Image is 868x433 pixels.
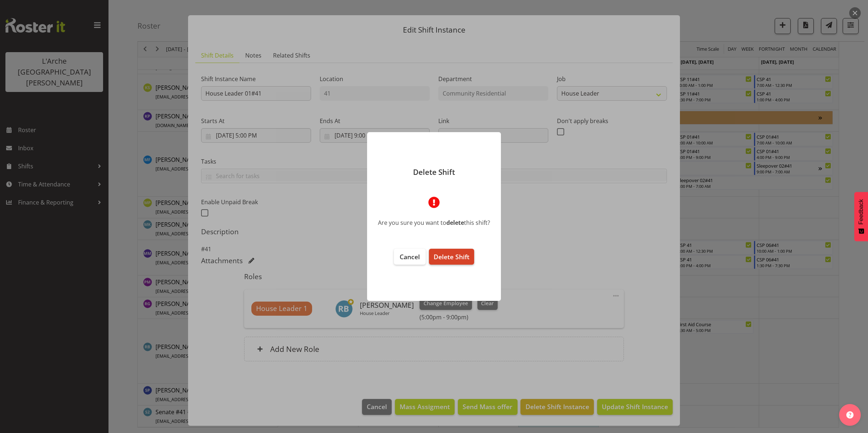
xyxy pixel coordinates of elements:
p: Delete Shift [374,168,494,176]
span: Cancel [400,252,420,261]
div: Are you sure you want to this shift? [378,218,490,227]
button: Feedback - Show survey [854,192,868,241]
span: Delete Shift [434,252,469,261]
b: delete [446,219,464,227]
button: Delete Shift [429,249,474,265]
button: Cancel [394,249,426,265]
span: Feedback [858,199,864,224]
img: help-xxl-2.png [846,411,854,419]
